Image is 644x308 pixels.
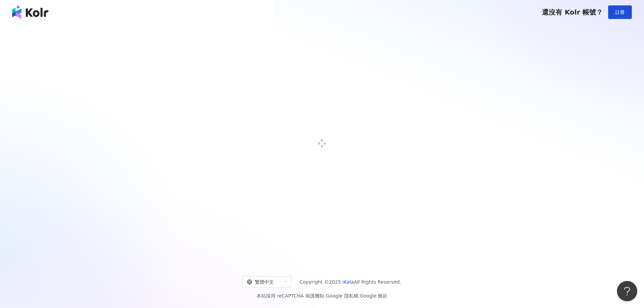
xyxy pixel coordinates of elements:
[542,8,603,16] span: 還沒有 Kolr 帳號？
[617,281,637,301] iframe: Help Scout Beacon - Open
[300,278,401,286] span: Copyright © 2025 All Rights Reserved.
[326,293,358,299] a: Google 隱私權
[358,293,360,299] span: |
[12,5,48,19] img: logo
[615,9,625,15] span: 註冊
[360,293,387,299] a: Google 條款
[608,5,632,19] button: 註冊
[324,293,326,299] span: |
[257,292,387,300] span: 本站採用 reCAPTCHA 保護機制
[247,277,281,287] div: 繁體中文
[342,279,354,285] a: iKala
